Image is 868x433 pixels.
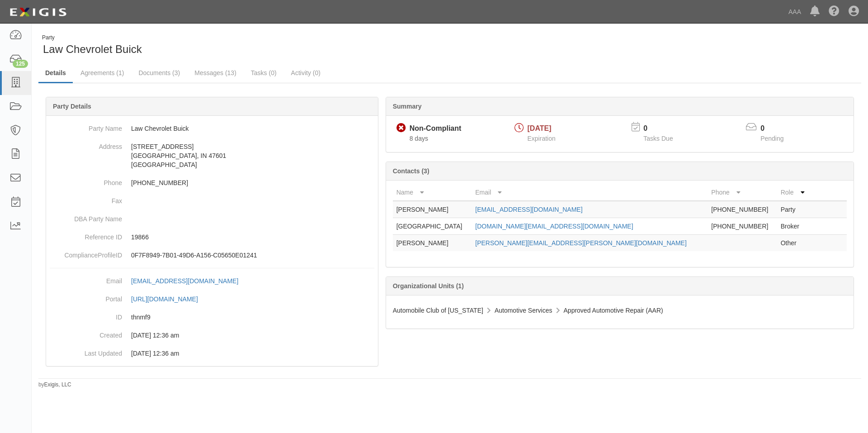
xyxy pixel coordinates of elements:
[777,218,811,235] td: Broker
[50,272,122,285] dt: Email
[475,239,687,247] a: [PERSON_NAME][EMAIL_ADDRESS][PERSON_NAME][DOMAIN_NAME]
[393,282,464,290] b: Organizational Units (1)
[38,34,443,57] div: Law Chevrolet Buick
[708,201,777,218] td: [PHONE_NUMBER]
[50,308,374,326] dd: thnmf9
[50,174,122,187] dt: Phone
[708,218,777,235] td: [PHONE_NUMBER]
[53,103,91,110] b: Party Details
[38,64,73,83] a: Details
[131,277,248,285] a: [EMAIL_ADDRESS][DOMAIN_NAME]
[50,210,122,224] dt: DBA Party Name
[784,3,806,21] a: AAA
[50,290,122,304] dt: Portal
[131,295,208,303] a: [URL][DOMAIN_NAME]
[410,124,462,134] div: Non-Compliant
[472,184,708,201] th: Email
[708,184,777,201] th: Phone
[777,235,811,252] td: Other
[50,326,374,344] dd: 03/10/2023 12:36 am
[131,276,238,285] div: [EMAIL_ADDRESS][DOMAIN_NAME]
[829,6,840,17] i: Help Center - Complianz
[393,167,429,175] b: Contacts (3)
[42,34,142,42] div: Party
[43,43,142,55] span: Law Chevrolet Buick
[13,60,28,68] div: 125
[50,246,122,260] dt: ComplianceProfileID
[393,218,472,235] td: [GEOGRAPHIC_DATA]
[393,201,472,218] td: [PERSON_NAME]
[244,64,283,82] a: Tasks (0)
[528,135,556,142] span: Expiration
[74,64,131,82] a: Agreements (1)
[132,64,187,82] a: Documents (3)
[44,381,71,388] a: Exigis, LLC
[7,4,69,20] img: logo-5460c22ac91f19d4615b14bd174203de0afe785f0fc80cf4dbbc73dc1793850b.png
[393,103,422,110] b: Summary
[284,64,327,82] a: Activity (0)
[396,124,406,133] i: Non-Compliant
[528,124,552,132] span: [DATE]
[643,124,684,134] p: 0
[50,308,122,322] dt: ID
[50,174,374,192] dd: [PHONE_NUMBER]
[495,307,552,314] span: Automotive Services
[410,135,428,142] span: Since 09/22/2025
[50,344,122,358] dt: Last Updated
[50,192,122,205] dt: Fax
[393,235,472,252] td: [PERSON_NAME]
[50,119,374,138] dd: Law Chevrolet Buick
[188,64,243,82] a: Messages (13)
[564,307,663,314] span: Approved Automotive Repair (AAR)
[131,233,374,242] p: 19866
[50,138,374,174] dd: [STREET_ADDRESS] [GEOGRAPHIC_DATA], IN 47601 [GEOGRAPHIC_DATA]
[777,201,811,218] td: Party
[50,344,374,362] dd: 03/10/2023 12:36 am
[50,228,122,242] dt: Reference ID
[760,135,783,142] span: Pending
[475,223,633,230] a: [DOMAIN_NAME][EMAIL_ADDRESS][DOMAIN_NAME]
[393,184,472,201] th: Name
[50,326,122,340] dt: Created
[760,124,795,134] p: 0
[393,307,483,314] span: Automobile Club of [US_STATE]
[777,184,811,201] th: Role
[475,206,582,213] a: [EMAIL_ADDRESS][DOMAIN_NAME]
[50,119,122,133] dt: Party Name
[50,138,122,151] dt: Address
[643,135,673,142] span: Tasks Due
[38,381,71,389] small: by
[131,251,374,260] p: 0F7F8949-7B01-49D6-A156-C05650E01241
